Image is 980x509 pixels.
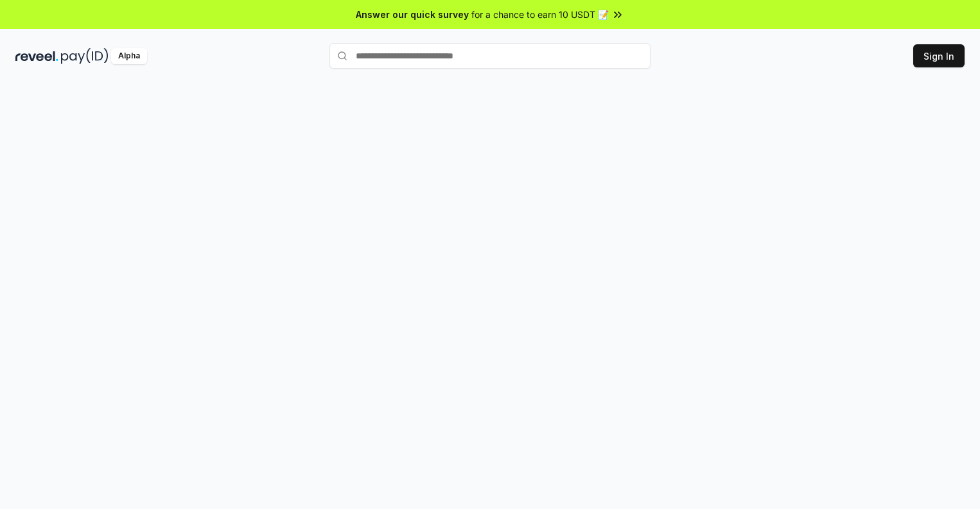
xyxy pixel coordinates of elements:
[15,48,58,64] img: reveel_dark
[111,48,147,64] div: Alpha
[913,44,965,67] button: Sign In
[356,8,469,21] span: Answer our quick survey
[471,8,609,21] span: for a chance to earn 10 USDT 📝
[61,48,109,64] img: pay_id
